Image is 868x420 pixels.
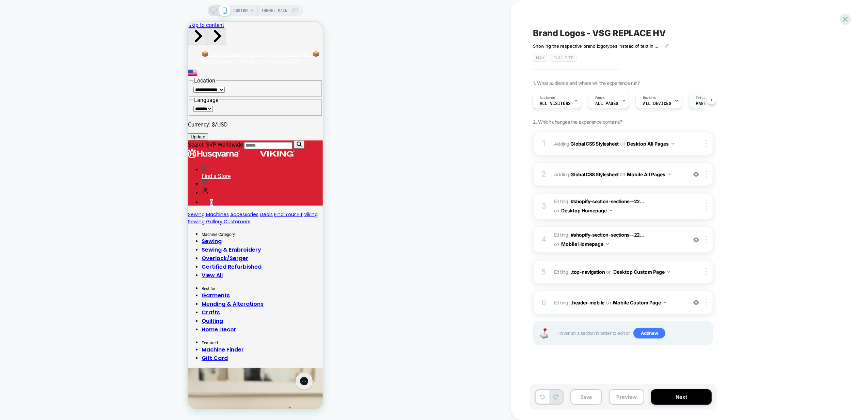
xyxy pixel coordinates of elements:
img: down arrow [606,243,609,245]
img: close [706,140,707,147]
img: close [706,268,707,275]
a: Deals [72,189,85,196]
span: ALL PAGES [595,101,618,106]
a: Sewing [14,215,34,223]
div: 5 [540,265,547,279]
span: Showing the respective brand logotypes instead of text in tabs [533,43,659,49]
span: Editing : [554,197,684,215]
img: close [706,236,707,243]
span: .top-navigation [571,269,605,275]
div: 2 [540,167,547,181]
button: Next slide [19,6,38,23]
span: Page Load [696,101,719,106]
div: Featured [14,319,135,324]
span: Editing : [554,298,684,307]
legend: Language [5,75,31,81]
b: Global CSS Stylesheet [571,171,619,177]
span: on [554,240,559,248]
span: on [620,170,625,178]
legend: Location [5,56,28,62]
button: Mobile Homepage [561,239,609,249]
a: Find a Store [14,143,135,157]
div: 1 [540,137,547,150]
button: Desktop All Pages [627,139,674,149]
a: Crafts [14,287,32,295]
button: Search [106,119,116,127]
div: 6 [540,296,547,310]
img: down arrow [667,271,670,273]
span: Trigger [696,95,709,100]
a: Quilting [14,295,35,303]
a: 1 of 1 [14,29,131,42]
img: down arrow [664,302,666,303]
a: Wishlist [14,159,20,165]
span: 2. Which changes the experience contains? [533,119,622,125]
div: 4 [540,233,547,246]
span: on [606,268,611,276]
img: close [706,170,707,178]
a: Home Decor [14,304,48,312]
span: Editing : [554,230,684,249]
span: Adding [554,169,684,179]
a: Gift Card [14,332,40,340]
a: Overlock/Serger [14,232,60,240]
img: crossed eye [693,171,699,177]
a: Machine Finder [14,324,56,332]
iframe: Gorgias live chat messenger [104,348,128,370]
img: down arrow [672,143,674,145]
span: NAV [533,54,547,62]
a: View All [14,250,35,257]
span: 📦Free Standard Shipping on orders $35+ [14,29,131,42]
span: #shopify-section-sections--22... [571,198,645,204]
span: on [554,206,559,215]
img: down arrow [668,174,671,175]
a: Cart [14,177,25,184]
a: Mending & Alterations [14,278,76,286]
span: Brand Logos - VSG REPLACE HV [533,28,666,38]
div: Best for [14,265,135,269]
span: 📦Free Standard Shipping on orders $35+ [14,29,123,35]
span: Theme: MAIN [262,5,288,16]
span: Adding [554,139,684,149]
span: ALL DEVICES [643,101,671,106]
button: Next [651,389,712,405]
button: Mobile All Pages [627,169,671,179]
button: Desktop Custom Page [613,267,670,277]
span: on [620,139,625,148]
div: 3 [540,199,547,213]
span: .header-mobile [571,300,604,305]
span: Audience [540,95,555,100]
span: Devices [643,95,656,100]
button: Preview [609,389,644,405]
span: Hover on a section in order to edit or [557,328,709,339]
a: Garments [14,270,42,277]
span: Find a Store [14,151,43,157]
div: Machine Category [14,210,135,215]
img: Joystick [537,328,551,339]
span: CUSTOM [234,5,248,16]
img: close [706,202,707,210]
span: Editing : [554,267,684,277]
span: Add new [633,328,665,339]
span: on [606,298,611,307]
a: Find Your Fit [86,189,115,196]
button: Save [570,389,602,405]
a: Certified Refurbished [14,241,74,249]
img: crossed eye [693,300,699,305]
span: Pages [595,95,605,100]
button: Desktop Homepage [561,206,612,215]
button: Mobile Custom Page [613,298,666,307]
img: down arrow [610,210,612,211]
img: close [706,299,707,306]
span: 1. What audience and where will the experience run? [533,80,640,86]
b: Global CSS Stylesheet [571,140,619,146]
img: crossed eye [693,237,699,243]
span: All Visitors [540,101,571,106]
span: 0 [22,177,25,184]
a: Sewing & Embroidery [14,224,73,232]
span: Full site [551,54,577,62]
a: Accessories [42,189,70,196]
span: #shopify-section-sections--22... [571,232,645,238]
a: account [14,168,21,174]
